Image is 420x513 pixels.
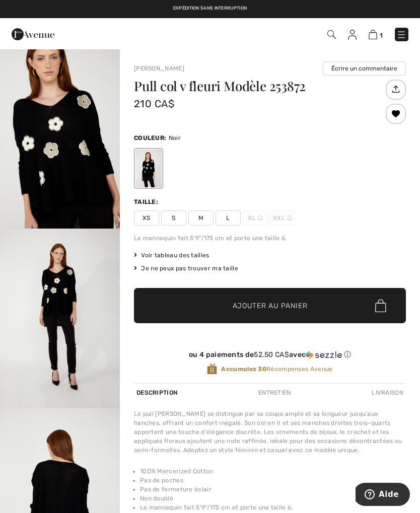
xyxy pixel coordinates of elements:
[140,476,406,485] li: Pas de poches
[134,264,406,273] div: Je ne peux pas trouver ma taille
[140,494,406,503] li: Non doublé
[254,350,289,359] span: 52.50 CA$
[169,134,181,141] span: Noir
[140,467,406,476] li: 100% Mercerized Cotton
[134,210,159,226] span: XS
[306,350,342,359] img: Sezzle
[356,483,410,508] iframe: Ouvre un widget dans lequel vous pouvez trouver plus d’informations
[256,384,294,402] div: Entretien
[134,134,166,141] span: Couleur:
[134,288,406,323] button: Ajouter au panier
[140,503,406,512] li: Le mannequin fait 5'9"/175 cm et porte une taille 6.
[173,6,247,11] a: Expédition sans interruption
[258,215,263,221] img: ring-m.svg
[323,61,406,76] button: Écrire un commentaire
[134,251,209,260] span: Voir tableau des tailles
[348,30,357,40] img: Mes infos
[396,30,406,40] img: Menu
[375,299,386,312] img: Bag.svg
[12,29,54,38] a: 1ère Avenue
[135,150,162,187] div: Noir
[134,98,174,110] span: 210 CA$
[327,30,336,39] img: Recherche
[140,485,406,494] li: Pas de fermeture éclair
[134,384,180,402] div: Description
[270,210,295,226] span: XXL
[134,80,383,93] h1: Pull col v fleuri Modèle 253872
[188,210,214,226] span: M
[134,350,406,359] div: ou 4 paiements de avec
[369,30,377,39] img: Panier d'achat
[216,210,241,226] span: L
[161,210,186,226] span: S
[243,210,268,226] span: XL
[134,409,406,455] div: Le pull [PERSON_NAME] se distingue par sa coupe ample et sa longueur jusqu'aux hanches, offrant u...
[369,28,383,40] a: 1
[134,234,406,243] div: Le mannequin fait 5'9"/175 cm et porte une taille 6.
[12,24,54,44] img: 1ère Avenue
[369,384,406,402] div: Livraison
[287,215,292,221] img: ring-m.svg
[221,365,266,373] strong: Accumulez 30
[134,350,406,363] div: ou 4 paiements de52.50 CA$avecSezzle Cliquez pour en savoir plus sur Sezzle
[233,301,308,311] span: Ajouter au panier
[134,65,184,72] a: [PERSON_NAME]
[207,363,217,375] img: Récompenses Avenue
[380,32,383,39] span: 1
[221,364,332,374] span: Récompenses Avenue
[134,197,160,206] div: Taille:
[387,81,404,98] img: Partagez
